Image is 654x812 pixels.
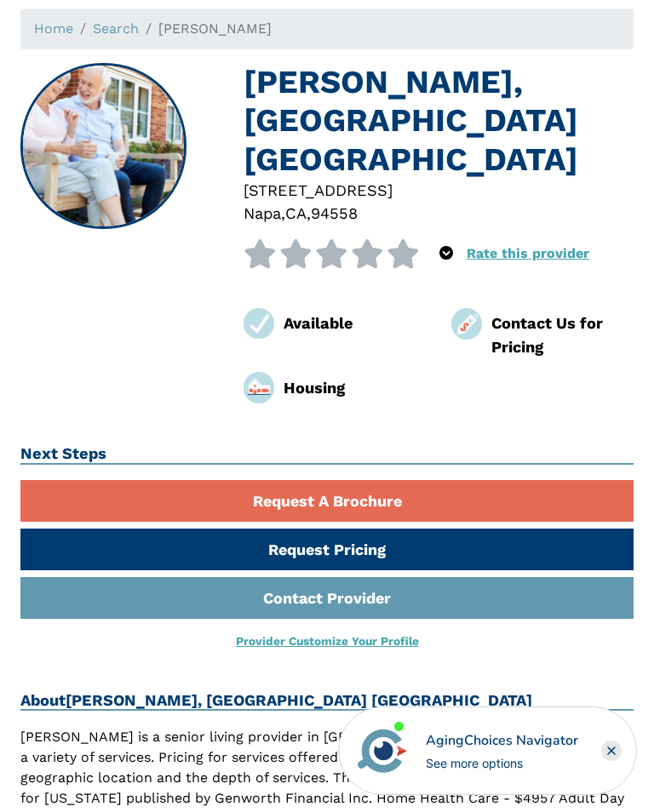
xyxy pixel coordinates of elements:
[284,376,426,399] div: Housing
[244,63,634,179] h1: [PERSON_NAME], [GEOGRAPHIC_DATA] [GEOGRAPHIC_DATA]
[439,239,453,268] div: Popover trigger
[307,204,311,222] span: ,
[20,9,634,49] nav: breadcrumb
[467,245,589,261] a: Rate this provider
[20,691,634,712] h2: About [PERSON_NAME], [GEOGRAPHIC_DATA] [GEOGRAPHIC_DATA]
[20,444,634,465] h2: Next Steps
[236,634,419,648] a: Provider Customize Your Profile
[285,204,307,222] span: CA
[601,741,622,761] div: Close
[20,529,634,570] a: Request Pricing
[426,730,578,751] div: AgingChoices Navigator
[22,65,186,228] img: Laurel Manor, Napa CA
[284,312,426,335] div: Available
[353,722,411,780] img: avatar
[244,204,281,222] span: Napa
[311,202,358,225] div: 94558
[20,577,634,619] a: Contact Provider
[281,204,285,222] span: ,
[426,754,578,772] div: See more options
[20,480,634,522] a: Request A Brochure
[158,20,272,37] span: [PERSON_NAME]
[34,20,73,37] a: Home
[244,179,634,202] div: [STREET_ADDRESS]
[491,312,634,358] div: Contact Us for Pricing
[93,20,139,37] a: Search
